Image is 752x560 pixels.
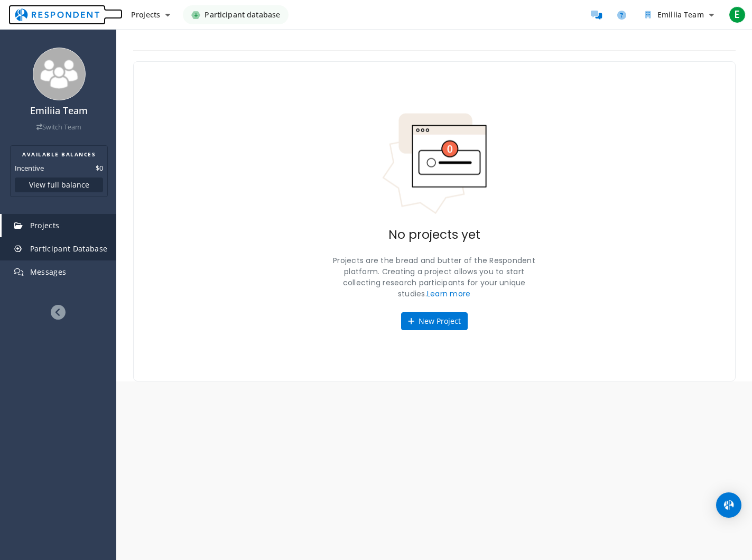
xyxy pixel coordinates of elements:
img: No projects indicator [382,113,487,215]
a: Participant database [183,5,289,24]
button: Emiliia Team [637,5,722,24]
button: E [727,5,748,24]
h2: AVAILABLE BALANCES [15,150,103,158]
a: Help and support [611,4,633,25]
span: Participant database [205,5,280,24]
span: Participant Database [30,244,108,254]
img: team_avatar_256.png [33,48,86,100]
button: View full balance [15,178,103,192]
section: Balance summary [10,145,108,197]
button: Projects [123,5,179,24]
span: E [729,6,746,23]
a: Message participants [586,4,607,25]
dd: $0 [96,163,103,173]
a: Learn more [427,288,471,299]
dt: Incentive [15,163,44,173]
button: New Project [401,312,468,330]
div: Open Intercom Messenger [716,492,741,518]
span: Messages [30,267,67,277]
h4: Emiliia Team [7,106,111,116]
p: Projects are the bread and butter of the Respondent platform. Creating a project allows you to st... [329,255,540,300]
span: Projects [30,220,60,230]
h2: No projects yet [388,228,480,242]
span: Emiliia Team [657,10,704,20]
img: respondent-logo.png [8,5,106,25]
span: Projects [131,10,160,20]
a: Switch Team [36,123,81,132]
